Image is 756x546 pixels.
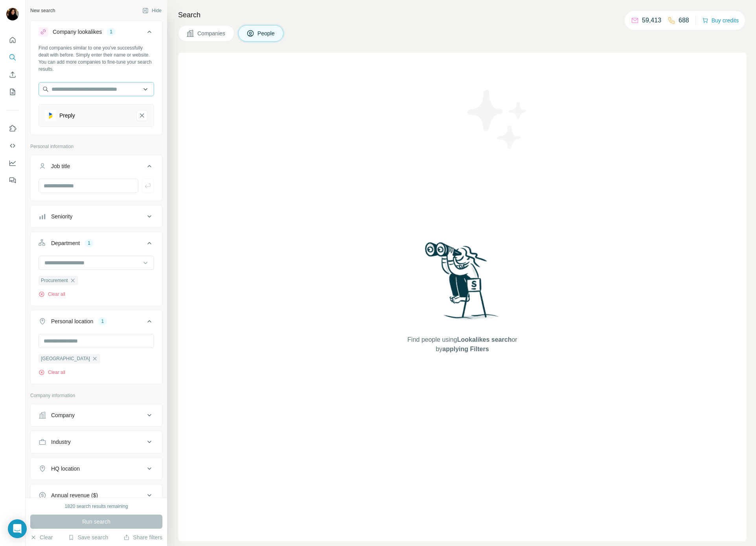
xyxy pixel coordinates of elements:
div: Job title [51,162,70,170]
button: HQ location [31,459,162,478]
button: Preply-remove-button [136,110,147,121]
button: Department1 [31,234,162,256]
button: Clear [30,533,53,541]
div: Industry [51,438,71,446]
div: Find companies similar to one you've successfully dealt with before. Simply enter their name or w... [39,44,154,73]
div: HQ location [51,465,80,473]
p: 688 [679,16,689,25]
div: Annual revenue ($) [51,491,98,499]
button: Enrich CSV [6,68,19,82]
div: 1 [107,28,116,35]
button: Company lookalikes1 [31,22,162,44]
button: Dashboard [6,156,19,170]
button: Annual revenue ($) [31,486,162,505]
div: Company [51,411,75,419]
span: People [258,29,276,37]
img: Surfe Illustration - Woman searching with binoculars [421,240,503,328]
div: Preply [59,112,75,119]
button: Job title [31,157,162,179]
button: Industry [31,432,162,451]
button: Use Surfe on LinkedIn [6,121,19,136]
button: Clear all [39,291,65,298]
h4: Search [178,9,747,20]
button: Company [31,406,162,425]
span: applying Filters [442,346,489,352]
button: Buy credits [702,15,739,26]
span: Lookalikes search [457,336,512,343]
div: 1820 search results remaining [65,503,128,510]
div: 1 [98,318,107,325]
div: 1 [85,240,94,247]
span: Procurement [41,277,68,284]
img: Surfe Illustration - Stars [462,84,533,155]
button: Search [6,50,19,64]
button: Seniority [31,207,162,226]
button: Use Surfe API [6,139,19,153]
img: Avatar [6,8,19,20]
p: Company information [30,392,162,399]
div: Company lookalikes [53,28,102,36]
span: Find people using or by [399,335,525,354]
button: Feedback [6,173,19,187]
div: Seniority [51,213,72,220]
p: 59,413 [642,16,661,25]
div: New search [30,7,55,14]
div: Personal location [51,317,93,325]
div: Department [51,239,80,247]
button: Hide [137,5,167,16]
div: Open Intercom Messenger [8,519,27,538]
button: Clear all [39,369,65,376]
button: Personal location1 [31,312,162,334]
button: My lists [6,85,19,99]
span: Companies [197,29,226,37]
img: Preply-logo [45,110,56,121]
button: Share filters [123,533,162,541]
button: Save search [68,533,108,541]
button: Quick start [6,33,19,47]
p: Personal information [30,143,162,150]
span: [GEOGRAPHIC_DATA] [41,355,90,362]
